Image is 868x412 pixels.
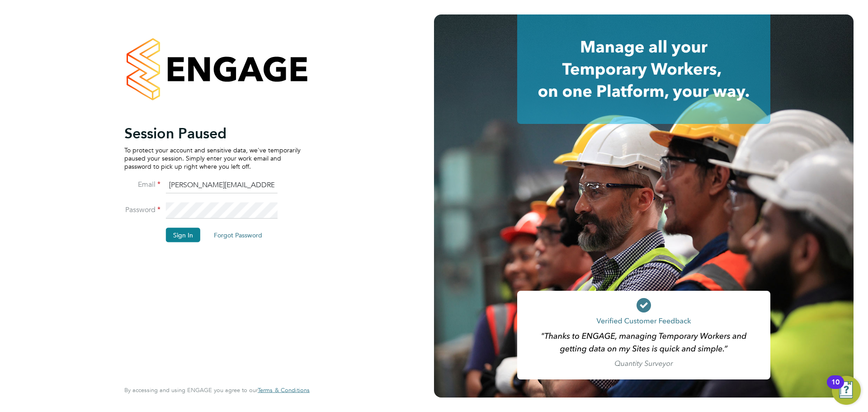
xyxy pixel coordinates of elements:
button: Open Resource Center, 10 new notifications [832,376,861,405]
label: Email [124,180,160,189]
h2: Session Paused [124,124,301,142]
label: Password [124,205,160,214]
span: By accessing and using ENGAGE you agree to our [124,386,310,394]
input: Enter your work email... [166,177,278,194]
p: To protect your account and sensitive data, we've temporarily paused your session. Simply enter y... [124,146,301,170]
button: Sign In [166,227,200,242]
button: Forgot Password [207,227,269,242]
div: 10 [831,382,840,394]
a: Terms & Conditions [258,387,310,394]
